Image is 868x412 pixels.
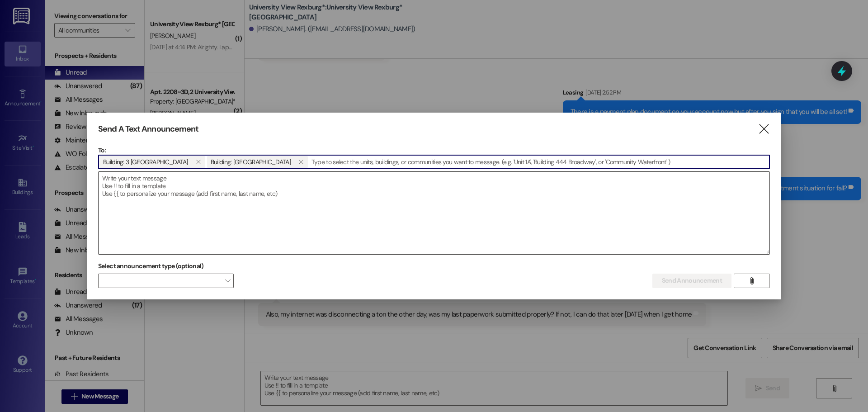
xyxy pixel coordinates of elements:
input: Type to select the units, buildings, or communities you want to message. (e.g. 'Unit 1A', 'Buildi... [309,155,769,169]
span: Building: 2 University View Rexburg [211,156,291,168]
span: Send Announcement [662,276,722,285]
i:  [748,277,755,284]
i:  [758,124,770,134]
p: To: [98,146,770,155]
span: Building: 3 University View Rexburg [103,156,188,168]
h3: Send A Text Announcement [98,124,198,134]
button: Building: 2 University View Rexburg [294,156,308,168]
label: Select announcement type (optional) [98,259,204,273]
i:  [298,158,303,166]
button: Send Announcement [652,274,731,288]
i:  [196,158,201,166]
button: Building: 3 University View Rexburg [192,156,205,168]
